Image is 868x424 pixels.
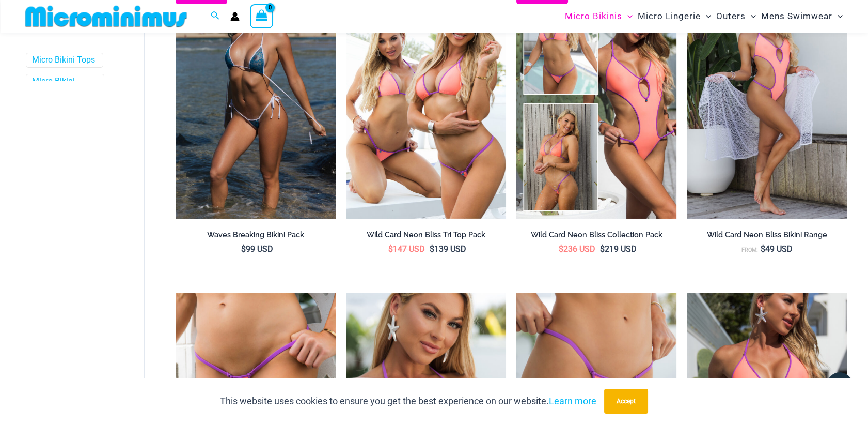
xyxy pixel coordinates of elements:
[635,3,714,29] a: Micro LingerieMenu ToggleMenu Toggle
[230,12,240,21] a: Account icon link
[250,4,274,28] a: View Shopping Cart, empty
[32,76,96,98] a: Micro Bikini Bottoms
[714,3,759,29] a: OutersMenu ToggleMenu Toggle
[21,5,191,28] img: MM SHOP LOGO FLAT
[388,244,425,254] bdi: 147 USD
[761,244,765,254] span: $
[220,393,596,409] p: This website uses cookies to ensure you get the best experience on our website.
[562,3,635,29] a: Micro BikinisMenu ToggleMenu Toggle
[759,3,845,29] a: Mens SwimwearMenu ToggleMenu Toggle
[604,389,648,414] button: Accept
[516,230,676,240] h2: Wild Card Neon Bliss Collection Pack
[388,244,393,254] span: $
[561,2,847,31] nav: Site Navigation
[687,230,847,240] h2: Wild Card Neon Bliss Bikini Range
[549,396,596,406] a: Learn more
[687,230,847,244] a: Wild Card Neon Bliss Bikini Range
[746,3,756,29] span: Menu Toggle
[716,3,746,29] span: Outers
[346,230,506,244] a: Wild Card Neon Bliss Tri Top Pack
[211,10,220,23] a: Search icon link
[761,244,793,254] bdi: 49 USD
[701,3,711,29] span: Menu Toggle
[176,230,336,244] a: Waves Breaking Bikini Pack
[32,55,95,66] a: Micro Bikini Tops
[741,247,758,253] span: From:
[600,244,605,254] span: $
[430,244,466,254] bdi: 139 USD
[559,244,595,254] bdi: 236 USD
[516,230,676,244] a: Wild Card Neon Bliss Collection Pack
[430,244,434,254] span: $
[241,244,246,254] span: $
[638,3,701,29] span: Micro Lingerie
[761,3,832,29] span: Mens Swimwear
[600,244,637,254] bdi: 219 USD
[176,230,336,240] h2: Waves Breaking Bikini Pack
[832,3,843,29] span: Menu Toggle
[559,244,563,254] span: $
[622,3,633,29] span: Menu Toggle
[565,3,622,29] span: Micro Bikinis
[346,230,506,240] h2: Wild Card Neon Bliss Tri Top Pack
[241,244,273,254] bdi: 99 USD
